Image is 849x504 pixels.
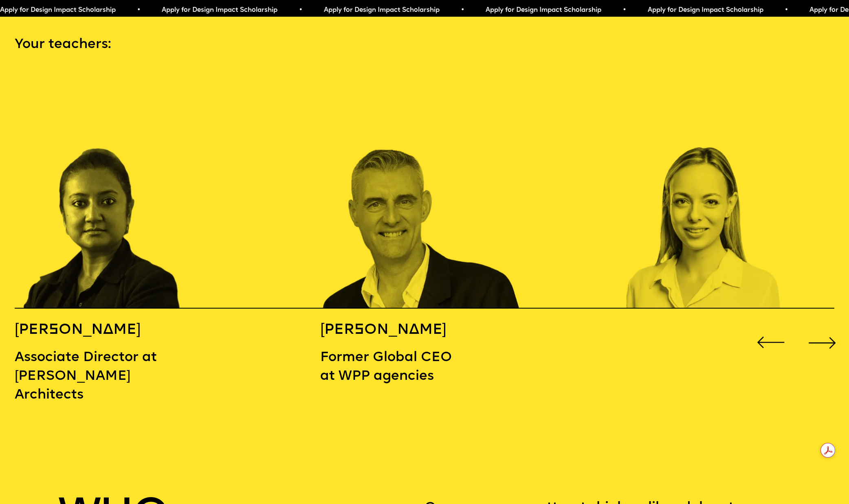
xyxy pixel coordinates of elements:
div: 4 / 16 [626,71,830,309]
h5: [PERSON_NAME] [320,321,473,340]
div: 2 / 16 [15,71,218,309]
div: Previous slide [754,326,787,359]
p: Former Global CEO at WPP agencies [320,348,473,386]
div: 3 / 16 [320,71,524,309]
p: Associate Director at [PERSON_NAME] Architects [15,348,167,405]
span: • [123,7,126,13]
p: Your teachers: [15,35,834,54]
h5: [PERSON_NAME] [15,321,167,340]
span: • [284,7,288,13]
div: Next slide [805,326,839,359]
span: • [446,7,450,13]
span: • [770,7,774,13]
span: • [608,7,612,13]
